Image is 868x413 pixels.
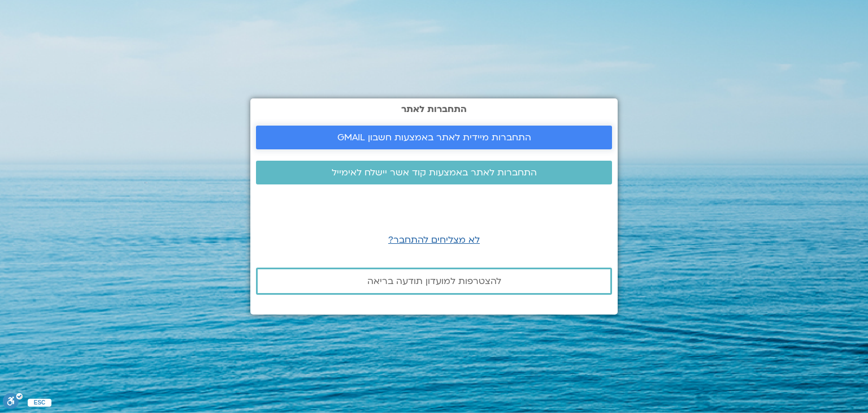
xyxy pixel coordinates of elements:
[256,104,612,114] h2: התחברות לאתר
[256,126,612,149] a: התחברות מיידית לאתר באמצעות חשבון GMAIL
[337,132,531,143] span: התחברות מיידית לאתר באמצעות חשבון GMAIL
[388,234,480,246] a: לא מצליחים להתחבר?
[332,167,537,178] span: התחברות לאתר באמצעות קוד אשר יישלח לאימייל
[256,161,612,184] a: התחברות לאתר באמצעות קוד אשר יישלח לאימייל
[256,268,612,295] a: להצטרפות למועדון תודעה בריאה
[367,276,501,286] span: להצטרפות למועדון תודעה בריאה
